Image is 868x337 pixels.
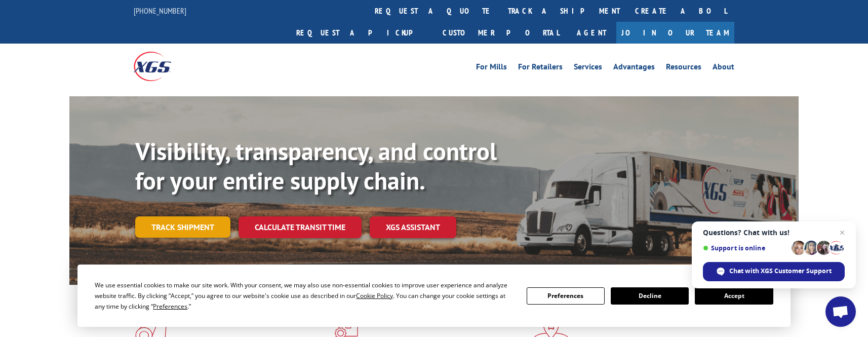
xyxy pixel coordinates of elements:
span: Questions? Chat with us! [703,229,845,237]
a: For Retailers [518,63,563,74]
div: Cookie Consent Prompt [77,265,791,327]
a: Track shipment [135,216,230,238]
a: [PHONE_NUMBER] [134,6,186,16]
a: About [713,63,734,74]
button: Preferences [527,287,605,305]
a: Resources [666,63,701,74]
div: Open chat [825,296,856,327]
span: Preferences [153,302,187,311]
a: Services [574,63,602,74]
div: We use essential cookies to make our site work. With your consent, we may also use non-essential ... [95,280,514,312]
a: XGS ASSISTANT [370,216,456,238]
a: Join Our Team [616,22,734,44]
a: Request a pickup [289,22,435,44]
a: Customer Portal [435,22,567,44]
a: Calculate transit time [239,216,362,238]
a: For Mills [476,63,507,74]
span: Chat with XGS Customer Support [729,267,832,276]
a: Agent [567,22,616,44]
button: Accept [695,287,773,305]
div: Chat with XGS Customer Support [703,262,845,281]
button: Decline [611,287,689,305]
span: Close chat [836,227,848,239]
span: Support is online [703,244,788,252]
b: Visibility, transparency, and control for your entire supply chain. [135,135,497,196]
a: Advantages [613,63,655,74]
span: Cookie Policy [356,291,393,300]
